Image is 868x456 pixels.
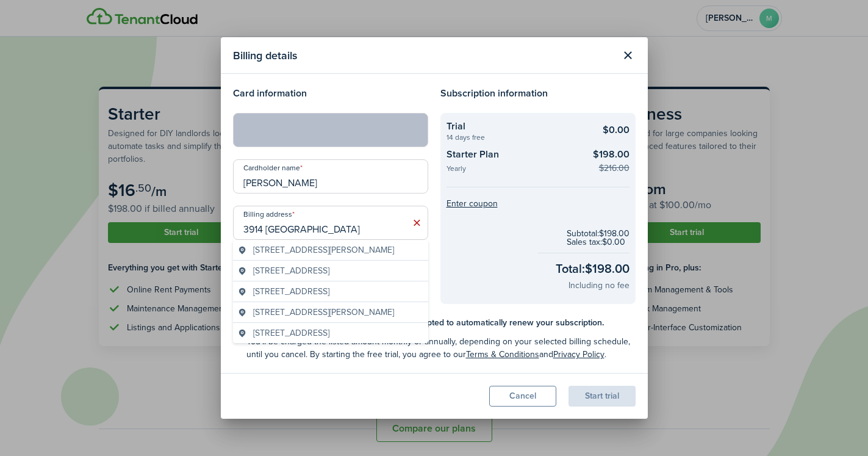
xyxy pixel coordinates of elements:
[253,244,394,256] span: [STREET_ADDRESS][PERSON_NAME]
[233,86,428,101] h4: Card information
[569,279,629,292] checkout-total-secondary: Including no fee
[556,259,629,278] checkout-total-main: Total: $198.00
[599,162,629,175] checkout-summary-item-old-price: $216.00
[447,119,584,134] checkout-summary-item-title: Trial
[233,206,428,240] input: Start typing the address and then select from the dropdown
[253,306,394,319] span: [STREET_ADDRESS][PERSON_NAME]
[233,43,615,67] modal-title: Billing details
[567,238,629,247] checkout-subtotal-item: Sales tax: $0.00
[567,230,629,238] checkout-subtotal-item: Subtotal: $198.00
[447,200,498,208] button: Enter coupon
[618,45,639,66] button: Close modal
[447,165,584,175] checkout-summary-item-description: Yearly
[447,134,584,141] checkout-summary-item-description: 14 days free
[553,348,604,361] a: Privacy Policy
[253,264,329,277] span: [STREET_ADDRESS]
[253,327,329,339] span: [STREET_ADDRESS]
[603,123,629,137] checkout-summary-item-main-price: $0.00
[246,316,636,329] checkout-terms-main: Your payment info is securely stored and encrypted to automatically renew your subscription.
[253,285,329,298] span: [STREET_ADDRESS]
[489,386,556,407] button: Cancel
[440,86,636,101] h4: Subscription information
[447,147,584,165] checkout-summary-item-title: Starter Plan
[593,147,629,162] checkout-summary-item-main-price: $198.00
[466,348,539,361] a: Terms & Conditions
[246,335,636,361] checkout-terms-secondary: You'll be charged the listed amount monthly or annually, depending on your selected billing sched...
[241,125,420,136] iframe: Secure card payment input frame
